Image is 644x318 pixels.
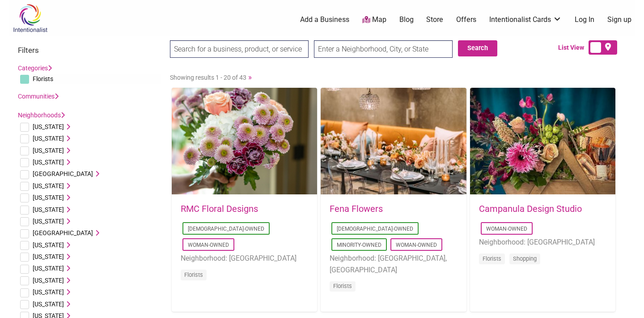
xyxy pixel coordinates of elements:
a: Map [362,15,386,25]
a: Intentionalist Cards [489,15,562,25]
a: [DEMOGRAPHIC_DATA]-Owned [337,226,413,232]
span: [GEOGRAPHIC_DATA] [33,170,93,177]
a: RMC Floral Designs [181,203,258,214]
h3: Filters [18,46,161,55]
a: Campanula Design Studio [479,203,582,214]
span: [US_STATE] [33,182,64,189]
li: Neighborhood: [GEOGRAPHIC_DATA] [181,253,308,264]
span: Florists [33,75,53,82]
a: Categories [18,64,52,72]
span: [GEOGRAPHIC_DATA] [33,229,93,236]
a: Communities [18,93,59,100]
span: [US_STATE] [33,159,64,166]
button: Search [458,40,497,56]
a: Woman-Owned [188,242,229,248]
span: [US_STATE] [33,123,64,130]
span: [US_STATE] [33,135,64,142]
span: [US_STATE] [33,194,64,201]
a: Florists [184,271,203,278]
a: Florists [483,255,501,262]
a: Neighborhoods [18,112,65,119]
span: [US_STATE] [33,147,64,154]
a: Store [426,15,443,25]
a: Add a Business [300,15,349,25]
span: [US_STATE] [33,253,64,260]
span: List View [558,43,589,52]
a: » [248,73,252,82]
span: [US_STATE] [33,288,64,296]
li: Neighborhood: [GEOGRAPHIC_DATA] [479,236,606,248]
a: Log In [575,15,594,25]
a: Minority-Owned [337,242,381,248]
a: Fena Flowers [330,203,383,214]
a: Shopping [513,255,537,262]
span: [US_STATE] [33,301,64,308]
span: [US_STATE] [33,265,64,272]
a: Blog [399,15,414,25]
span: Showing results 1 - 20 of 43 [170,74,246,81]
a: Woman-Owned [486,226,527,232]
span: [US_STATE] [33,241,64,249]
a: Sign up [607,15,631,25]
a: Woman-Owned [396,242,437,248]
a: [DEMOGRAPHIC_DATA]-Owned [188,226,264,232]
span: [US_STATE] [33,206,64,213]
li: Neighborhood: [GEOGRAPHIC_DATA], [GEOGRAPHIC_DATA] [330,253,457,275]
span: [US_STATE] [33,277,64,284]
a: Florists [333,283,352,289]
a: Offers [456,15,476,25]
input: Enter a Neighborhood, City, or State [314,40,453,58]
input: Search for a business, product, or service [170,40,309,58]
img: Intentionalist [9,4,51,33]
span: [US_STATE] [33,218,64,225]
